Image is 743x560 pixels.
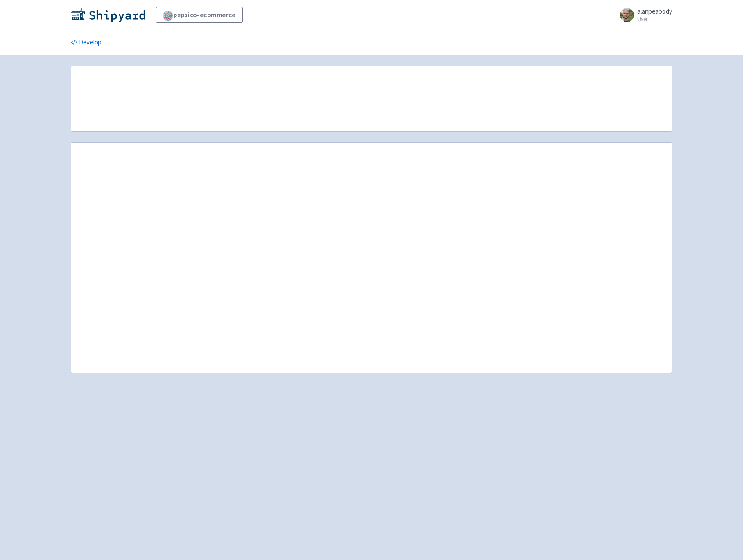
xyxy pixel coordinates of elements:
[615,8,672,22] a: alanpeabody User
[637,16,672,22] small: User
[156,7,243,23] a: pepsico-ecommerce
[71,30,102,55] a: Develop
[71,8,145,22] img: Shipyard logo
[637,7,672,15] span: alanpeabody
